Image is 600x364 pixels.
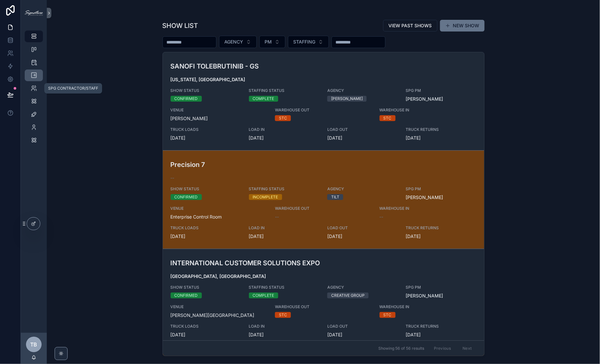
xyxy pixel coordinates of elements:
a: Precision 7--SHOW STATUSCONFIRMEDSTAFFING STATUSINCOMPLETEAGENCYTILTSPG PM[PERSON_NAME]VENUEEnter... [163,150,484,249]
span: LOAD OUT [327,324,398,329]
div: CONFIRMED [175,96,198,102]
a: [PERSON_NAME] [406,194,443,201]
span: WAREHOUSE IN [380,206,450,211]
span: [DATE] [406,233,476,240]
span: WAREHOUSE IN [380,107,450,113]
div: [PERSON_NAME] [331,96,363,102]
a: [PERSON_NAME] [406,293,443,299]
div: TILT [331,194,339,200]
span: TRUCK LOADS [171,225,241,231]
button: NEW SHOW [440,20,485,31]
span: [DATE] [171,332,241,338]
strong: [US_STATE], [GEOGRAPHIC_DATA] [171,77,245,82]
h1: SHOW LIST [163,21,198,30]
span: STAFFING [293,39,316,45]
span: [PERSON_NAME][GEOGRAPHIC_DATA] [171,312,267,319]
span: VENUE [171,304,267,309]
span: AGENCY [225,39,243,45]
div: STC [279,115,287,121]
div: STC [384,115,392,121]
span: STAFFING STATUS [249,285,320,290]
span: -- [275,214,279,220]
span: LOAD IN [249,225,320,231]
span: AGENCY [327,285,398,290]
button: Select Button [219,36,257,48]
div: STC [279,312,287,318]
span: SPG PM [406,186,476,192]
span: PM [265,39,272,45]
div: CREATIVE GROUP [331,293,365,298]
span: SHOW STATUS [171,285,241,290]
span: [DATE] [249,332,320,338]
div: COMPLETE [253,293,274,298]
button: VIEW PAST SHOWS [383,20,437,31]
span: VIEW PAST SHOWS [389,22,432,29]
span: STAFFING STATUS [249,186,320,192]
span: LOAD IN [249,324,320,329]
span: SHOW STATUS [171,88,241,93]
span: TRUCK RETURNS [406,225,476,231]
a: [PERSON_NAME] [406,96,443,102]
h3: SANOFI TOLEBRUTINIB - GS [171,61,372,71]
span: AGENCY [327,186,398,192]
span: [DATE] [171,135,241,141]
span: [DATE] [249,135,320,141]
div: scrollable content [21,26,47,155]
span: Showing 56 of 56 results [378,346,424,351]
span: [DATE] [406,332,476,338]
div: SPG CONTRACTOR/STAFF [48,86,98,91]
span: AGENCY [327,88,398,93]
span: TRUCK LOADS [171,127,241,132]
span: TRUCK RETURNS [406,324,476,329]
span: SHOW STATUS [171,186,241,192]
span: [DATE] [327,135,398,141]
span: -- [380,214,384,220]
button: Select Button [259,36,285,48]
span: TRUCK LOADS [171,324,241,329]
button: Select Button [288,36,329,48]
span: TB [31,341,37,348]
a: INTERNATIONAL CUSTOMER SOLUTIONS EXPO[GEOGRAPHIC_DATA], [GEOGRAPHIC_DATA]SHOW STATUSCONFIRMEDSTAF... [163,249,484,347]
span: LOAD OUT [327,225,398,231]
span: SPG PM [406,285,476,290]
h3: Precision 7 [171,160,372,169]
span: [DATE] [249,233,320,240]
h3: INTERNATIONAL CUSTOMER SOLUTIONS EXPO [171,258,372,268]
img: App logo [25,10,43,16]
span: [DATE] [327,332,398,338]
div: STC [384,312,392,318]
div: CONFIRMED [175,293,198,298]
span: WAREHOUSE OUT [275,107,372,113]
span: [DATE] [406,135,476,141]
span: Enterprise Control Room [171,214,267,220]
span: [DATE] [171,233,241,240]
div: INCOMPLETE [253,194,278,200]
span: SPG PM [406,88,476,93]
div: CONFIRMED [175,194,198,200]
strong: [GEOGRAPHIC_DATA], [GEOGRAPHIC_DATA] [171,273,266,279]
span: VENUE [171,206,267,211]
span: VENUE [171,107,267,113]
span: STAFFING STATUS [249,88,320,93]
span: TRUCK RETURNS [406,127,476,132]
span: LOAD OUT [327,127,398,132]
a: SANOFI TOLEBRUTINIB - GS[US_STATE], [GEOGRAPHIC_DATA]SHOW STATUSCONFIRMEDSTAFFING STATUSCOMPLETEA... [163,52,484,150]
span: [PERSON_NAME] [171,115,267,122]
span: WAREHOUSE OUT [275,206,372,211]
span: [DATE] [327,233,398,240]
span: WAREHOUSE IN [380,304,450,309]
div: COMPLETE [253,96,274,102]
span: LOAD IN [249,127,320,132]
span: -- [171,175,175,181]
span: WAREHOUSE OUT [275,304,372,309]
